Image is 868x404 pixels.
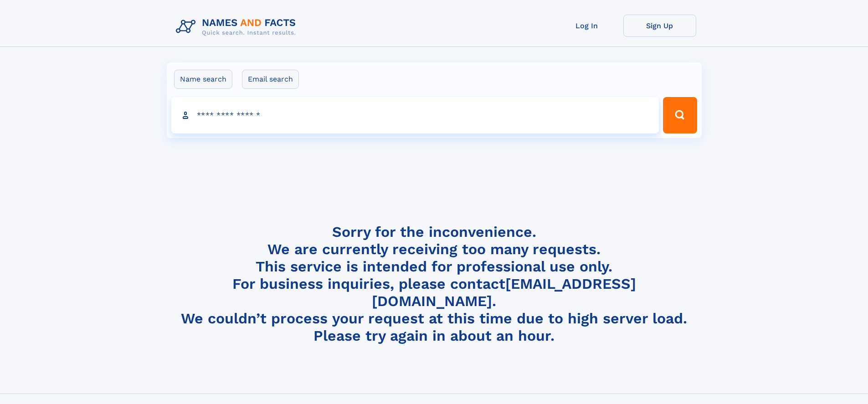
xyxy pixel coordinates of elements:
[172,15,303,39] img: Logo Names and Facts
[242,70,299,89] label: Email search
[171,97,659,133] input: search input
[550,15,623,37] a: Log In
[172,223,696,345] h4: Sorry for the inconvenience. We are currently receiving too many requests. This service is intend...
[174,70,232,89] label: Name search
[623,15,696,37] a: Sign Up
[663,97,697,133] button: Search Button
[372,275,636,310] a: [EMAIL_ADDRESS][DOMAIN_NAME]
